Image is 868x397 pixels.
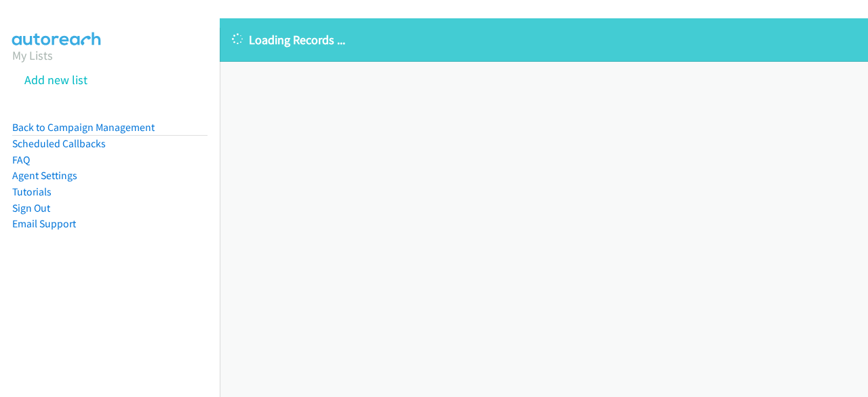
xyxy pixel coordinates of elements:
[12,185,52,198] a: Tutorials
[12,153,30,166] a: FAQ
[12,121,155,134] a: Back to Campaign Management
[12,48,53,63] a: My Lists
[12,217,76,230] a: Email Support
[12,202,50,214] a: Sign Out
[232,31,856,49] p: Loading Records ...
[12,137,106,150] a: Scheduled Callbacks
[24,72,87,88] a: Add new list
[12,169,77,182] a: Agent Settings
